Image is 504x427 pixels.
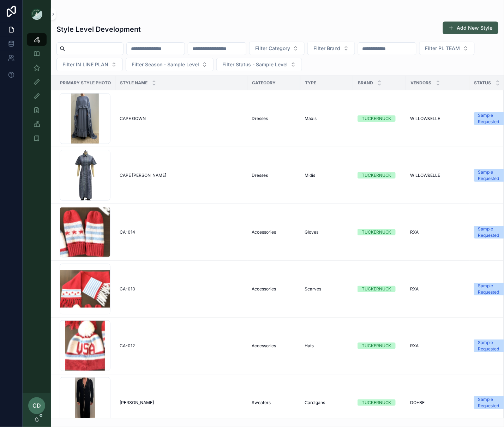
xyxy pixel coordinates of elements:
[252,343,296,349] a: Accessories
[305,173,315,178] span: Midis
[305,229,349,235] a: Gloves
[362,343,391,349] div: TUCKERNUCK
[362,399,391,406] div: TUCKERNUCK
[120,173,243,178] a: CAPE [PERSON_NAME]
[56,58,123,71] button: Select Button
[410,343,466,349] a: RXA
[305,229,318,235] span: Gloves
[358,229,402,235] a: TUCKERNUCK
[62,61,108,68] span: Filter IN LINE PLAN
[358,343,402,349] a: TUCKERNUCK
[305,400,325,405] span: Cardigans
[410,400,466,405] a: DO+BE
[252,286,296,292] a: Accessories
[358,80,373,86] span: Brand
[120,116,146,121] span: CAPE GOWN
[410,173,466,178] a: WILLOW&ELLE
[425,45,460,52] span: Filter PL TEAM
[443,22,498,34] button: Add New Style
[305,116,317,121] span: Maxis
[410,173,440,178] span: WILLOW&ELLE
[362,229,391,235] div: TUCKERNUCK
[313,45,341,52] span: Filter Brand
[305,400,349,405] a: Cardigans
[358,286,402,292] a: TUCKERNUCK
[362,172,391,179] div: TUCKERNUCK
[410,116,466,121] a: WILLOW&ELLE
[126,58,214,71] button: Select Button
[120,80,148,86] span: Style Name
[358,115,402,122] a: TUCKERNUCK
[23,28,51,154] div: scrollable content
[362,286,391,292] div: TUCKERNUCK
[419,42,475,55] button: Select Button
[120,229,243,235] a: CA-014
[120,286,243,292] a: CA-013
[410,400,425,405] span: DO+BE
[252,173,268,178] span: Dresses
[252,343,276,349] span: Accessories
[411,80,432,86] span: Vendors
[410,116,440,121] span: WILLOW&ELLE
[305,286,349,292] a: Scarves
[32,402,41,410] span: CD
[252,229,276,235] span: Accessories
[252,400,271,405] span: Sweaters
[305,116,349,121] a: Maxis
[31,8,42,20] img: App logo
[305,343,349,349] a: Hats
[252,229,296,235] a: Accessories
[120,400,243,405] a: [PERSON_NAME]
[252,400,296,405] a: Sweaters
[120,173,166,178] span: CAPE [PERSON_NAME]
[255,45,290,52] span: Filter Category
[305,286,321,292] span: Scarves
[120,343,135,349] span: CA-012
[410,229,466,235] a: RXA
[252,286,276,292] span: Accessories
[474,80,491,86] span: Status
[120,229,135,235] span: CA-014
[132,61,199,68] span: Filter Season - Sample Level
[252,116,296,121] a: Dresses
[362,115,391,122] div: TUCKERNUCK
[305,343,314,349] span: Hats
[358,399,402,406] a: TUCKERNUCK
[410,286,466,292] a: RXA
[120,116,243,121] a: CAPE GOWN
[60,80,111,86] span: Primary Style Photo
[358,172,402,179] a: TUCKERNUCK
[120,343,243,349] a: CA-012
[410,229,419,235] span: RXA
[252,116,268,121] span: Dresses
[410,343,419,349] span: RXA
[252,80,276,86] span: Category
[410,286,419,292] span: RXA
[120,286,135,292] span: CA-013
[216,58,302,71] button: Select Button
[307,42,355,55] button: Select Button
[305,173,349,178] a: Midis
[120,400,154,405] span: [PERSON_NAME]
[252,173,296,178] a: Dresses
[56,24,141,34] h1: Style Level Development
[249,42,305,55] button: Select Button
[305,80,316,86] span: Type
[222,61,288,68] span: Filter Status - Sample Level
